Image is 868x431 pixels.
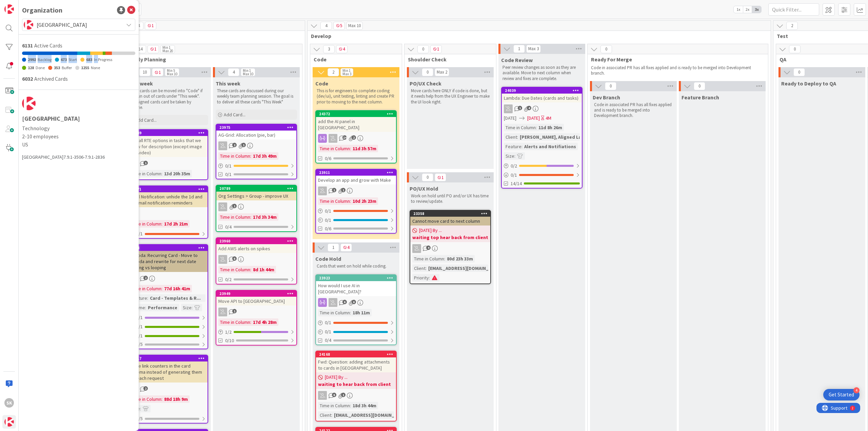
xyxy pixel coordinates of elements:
span: 683 [86,57,92,62]
span: 4 [426,246,431,250]
div: 11d 8h 26m [537,124,564,131]
div: 22717 [131,356,208,361]
span: 2 [143,386,148,391]
span: 1255 [81,65,89,70]
span: 6 [352,300,356,304]
span: PO/UX Check [410,80,441,87]
span: 1 [332,188,336,192]
div: Store link counters in the card schema instead of generating them for each request [127,361,208,383]
span: 1 / 1 [136,332,143,339]
span: 1 [341,188,346,192]
span: : [536,124,537,131]
span: Add Card... [224,112,245,118]
a: 24371Email Notification: unhide the 1d and 7d email notification remindersTime in Column:17d 2h 2... [127,185,208,239]
span: : [161,395,162,403]
div: 23358Cannot move card to next column [410,211,490,226]
span: Backlog [38,57,52,62]
div: AG-Grid: Allocation (pie, bar) [216,131,296,139]
span: : [161,220,162,228]
div: Time in Column [504,124,536,131]
span: 0 [605,82,616,90]
div: [GEOGRAPHIC_DATA] 7.9.1-3506-7.9.1-2836 [22,154,135,161]
div: 18h 11m [351,309,372,316]
div: 0/1 [216,162,296,170]
span: 0 / 1 [325,208,331,215]
span: [DATE] By ... [325,374,348,381]
div: Lambda: Due Dates (cards and tasks) [502,94,582,102]
div: Min 1 [243,69,251,72]
div: 24371 [131,187,208,192]
div: Add AWS alerts on spikes [216,244,296,253]
span: Next week [127,80,153,87]
div: 23923 [316,275,396,281]
span: 4 [340,243,352,252]
a: 23949Move API to [GEOGRAPHIC_DATA]Time in Column:17d 4h 28m1/20/10 [216,290,297,346]
span: : [161,285,162,292]
div: Time in Column [318,145,350,152]
div: Time in Column [218,152,250,160]
a: 20789Org Settings > Group - improve UXTime in Column:17d 3h 34m0/4 [216,185,297,232]
span: Shoulder Check [408,56,488,63]
div: 24168 [316,351,396,357]
div: 23358 [410,211,490,217]
span: : [147,294,148,302]
span: Support [14,1,31,9]
div: Max 3 [342,72,351,76]
div: Lambda: Recurring Card - Move to lambda and rewrite for next date setting vs looping [127,251,208,272]
div: Time in Column [318,309,350,316]
div: 23975 [216,124,296,131]
div: Max 20 [162,49,173,53]
div: Max 10 [348,24,361,27]
span: 0 / 2 [511,162,517,170]
span: 1 [513,45,525,53]
div: 24389Add all RTE options in tasks that we show for description (except image and video) [127,130,208,157]
div: 17d 3h 49m [251,152,278,160]
div: Max 2 [437,71,447,74]
span: 0 / 1 [511,172,517,179]
span: 4 [336,45,348,53]
div: Cannot move card to next column [410,217,490,226]
span: Code [314,56,393,63]
span: 5 [333,22,345,30]
span: : [250,266,251,273]
h1: [GEOGRAPHIC_DATA] [22,115,135,122]
span: 1 [328,243,339,252]
div: 0/1 [316,318,396,327]
div: 20789Org Settings > Group - improve UX [216,185,296,200]
div: Card - Templates & R... [148,294,202,302]
span: 0/5 [136,341,143,348]
div: 23911Develop an app and grow with Make [316,170,396,184]
div: 20789 [216,185,296,192]
div: Fwd: Question: adding attachments to cards in [GEOGRAPHIC_DATA] [316,357,396,372]
div: 23949 [216,291,296,297]
div: 0/1 [127,313,208,322]
span: 0 / 1 [136,314,143,321]
span: [DATE] By ... [419,227,442,234]
p: Work on hold until PO and/or UX has time to review/update. [411,193,490,204]
div: 23975 [219,125,296,130]
div: 1/2 [216,328,296,336]
input: Quick Filter... [768,3,819,16]
span: Develop [311,33,762,39]
div: Client [504,133,517,141]
span: 0 [417,45,429,53]
div: Add all RTE options in tasks that we show for description (except image and video) [127,136,208,157]
div: Move API to [GEOGRAPHIC_DATA] [216,297,296,306]
span: In Progress [94,57,112,62]
span: 0 / 1 [136,230,143,237]
span: Code [315,80,328,87]
div: 0/1 [316,328,396,336]
span: 0/10 [225,337,234,344]
span: 2 [352,135,356,140]
span: 0 / 1 [225,162,232,170]
span: 2x [743,6,752,13]
span: 2-10 employees [22,132,135,140]
span: [GEOGRAPHIC_DATA] [37,20,120,30]
span: : [444,255,445,262]
span: This week [216,80,240,87]
span: Code Review [501,57,533,63]
div: Max 10 [167,72,177,76]
span: 673 [61,57,67,62]
span: 1 [241,143,246,147]
div: 23960 [219,239,296,243]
